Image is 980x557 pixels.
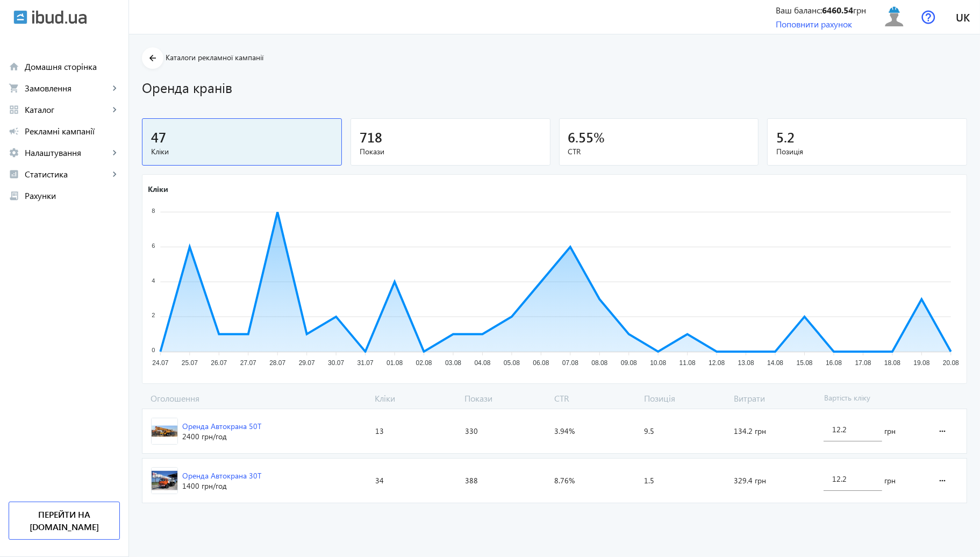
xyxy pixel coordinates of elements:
tspan: 24.07 [152,359,168,367]
span: 6.55 [568,128,594,146]
mat-icon: settings [9,147,19,158]
tspan: 26.07 [211,359,227,367]
div: 1400 грн /год [182,481,261,491]
tspan: 09.08 [621,359,637,367]
span: Статистика [25,169,109,180]
tspan: 2 [152,312,155,319]
span: Покази [460,392,550,404]
mat-icon: home [9,61,19,72]
mat-icon: arrow_back [146,52,160,65]
span: Кліки [370,392,460,404]
mat-icon: keyboard_arrow_right [109,104,120,115]
span: % [594,128,605,146]
div: 2400 грн /год [182,431,261,442]
mat-icon: keyboard_arrow_right [109,147,120,158]
span: Позиція [776,146,958,157]
img: help.svg [921,10,935,24]
span: CTR [550,392,640,404]
tspan: 30.07 [328,359,344,367]
tspan: 14.08 [767,359,783,367]
span: 9.5 [644,426,654,437]
tspan: 03.08 [445,359,461,367]
tspan: 25.07 [182,359,198,367]
mat-icon: more_horiz [936,468,949,494]
span: Покази [360,146,541,157]
img: ibud.svg [13,10,27,24]
a: Поповнити рахунок [776,18,852,30]
tspan: 11.08 [679,359,696,367]
div: Оренда Автокрана 50Т [182,421,261,432]
span: 329.4 грн [734,475,766,486]
span: Кліки [151,146,333,157]
tspan: 27.07 [240,359,256,367]
span: Каталог [25,104,109,115]
tspan: 13.08 [738,359,754,367]
mat-icon: keyboard_arrow_right [109,169,120,180]
text: Кліки [148,184,168,195]
mat-icon: receipt_long [9,190,19,201]
span: 34 [375,475,384,486]
span: Рекламні кампанії [25,126,120,137]
span: 13 [375,426,384,437]
tspan: 02.08 [416,359,432,367]
tspan: 10.08 [650,359,666,367]
span: 134.2 грн [734,426,766,437]
span: 47 [151,128,166,146]
span: Домашня сторінка [25,61,120,72]
tspan: 19.08 [913,359,929,367]
tspan: 6 [152,242,155,249]
tspan: 29.07 [299,359,315,367]
tspan: 20.08 [943,359,959,367]
tspan: 07.08 [562,359,578,367]
span: 3.94% [554,426,575,437]
span: грн [884,475,896,486]
mat-icon: campaign [9,126,19,137]
tspan: 15.08 [797,359,813,367]
span: CTR [568,146,750,157]
tspan: 06.08 [533,359,549,367]
tspan: 08.08 [591,359,607,367]
a: Перейти на [DOMAIN_NAME] [9,502,120,540]
mat-icon: more_horiz [936,418,949,444]
tspan: 12.08 [709,359,725,367]
img: 219506784ce38eda276326679879052-66f39251f5.jpg [152,418,177,444]
tspan: 18.08 [884,359,900,367]
span: 388 [465,475,478,486]
span: 1.5 [644,475,654,486]
span: Замовлення [25,83,109,94]
span: Налаштування [25,147,109,158]
span: 5.2 [776,128,795,146]
span: 718 [360,128,382,146]
span: Вартість кліку [820,392,926,404]
tspan: 4 [152,277,155,284]
span: Позиція [640,392,730,404]
mat-icon: grid_view [9,104,19,115]
mat-icon: analytics [9,169,19,180]
span: Витрати [730,392,820,404]
tspan: 28.07 [269,359,285,367]
tspan: 01.08 [387,359,403,367]
span: Оголошення [142,392,370,404]
span: грн [884,426,896,437]
span: Каталоги рекламної кампанії [166,52,263,62]
img: user.svg [882,5,906,29]
tspan: 16.08 [826,359,842,367]
tspan: 17.08 [855,359,871,367]
tspan: 8 [152,208,155,214]
tspan: 0 [152,347,155,354]
span: uk [956,10,970,24]
div: Ваш баланс: грн [776,4,866,16]
b: 6460.54 [822,4,853,16]
mat-icon: keyboard_arrow_right [109,83,120,94]
span: 8.76% [554,475,575,486]
mat-icon: shopping_cart [9,83,19,94]
img: ibud_text.svg [32,10,87,24]
div: Оренда Автокрана 30Т [182,470,261,481]
tspan: 31.07 [357,359,374,367]
span: Рахунки [25,190,120,201]
img: 2292067c067a5a93109904022036030-0f6eb16f1e.jpg [152,468,177,494]
h1: Оренда кранів [142,78,967,97]
tspan: 04.08 [475,359,491,367]
span: 330 [465,426,478,437]
tspan: 05.08 [504,359,520,367]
